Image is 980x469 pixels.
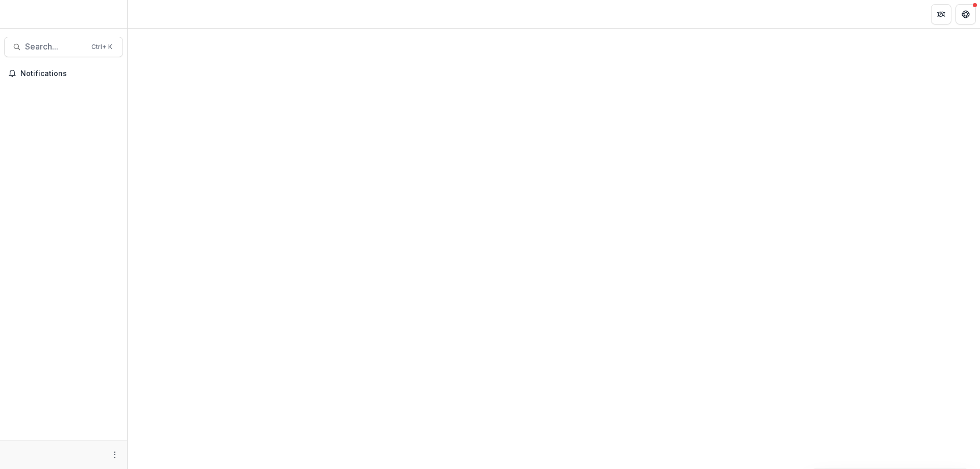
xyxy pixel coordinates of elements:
[955,4,976,24] button: Get Help
[132,7,175,21] nav: breadcrumb
[109,449,121,461] button: More
[4,37,123,57] button: Search...
[931,4,951,24] button: Partners
[25,42,85,52] span: Search...
[20,69,119,78] span: Notifications
[4,65,123,82] button: Notifications
[89,41,114,53] div: Ctrl + K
